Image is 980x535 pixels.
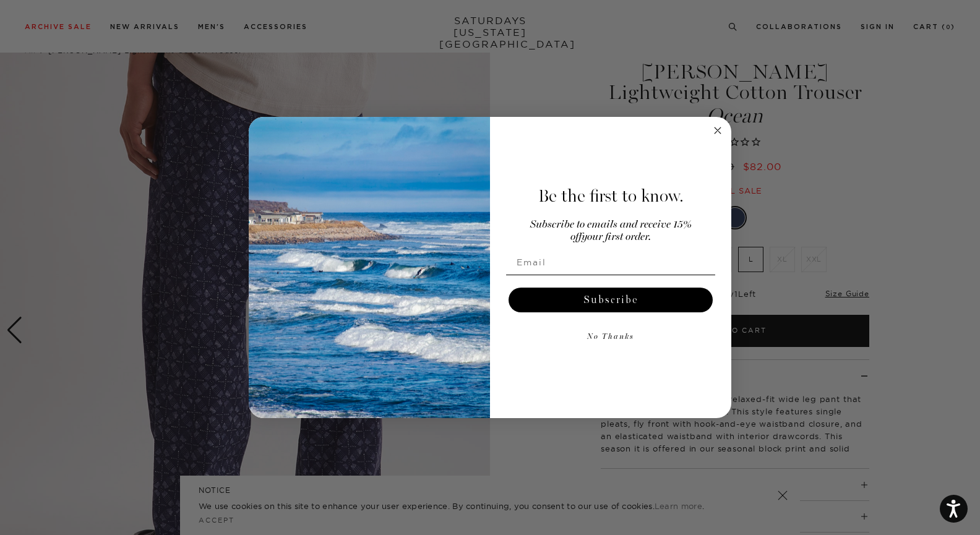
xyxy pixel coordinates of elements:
[538,186,684,207] span: Be the first to know.
[570,232,582,242] span: off
[506,275,715,275] img: underline
[582,232,651,242] span: your first order.
[530,220,692,230] span: Subscribe to emails and receive 15%
[506,325,715,349] button: No Thanks
[249,117,490,419] img: 125c788d-000d-4f3e-b05a-1b92b2a23ec9.jpeg
[509,288,713,312] button: Subscribe
[710,123,725,138] button: Close dialog
[506,250,715,275] input: Email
